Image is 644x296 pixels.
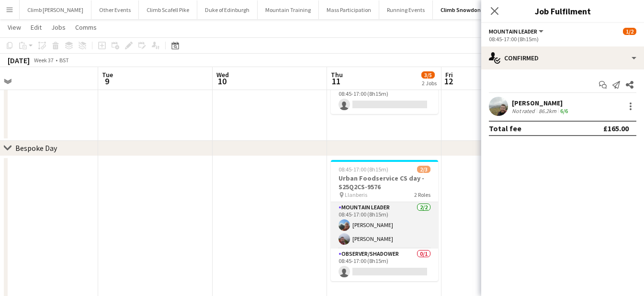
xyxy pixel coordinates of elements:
[71,21,101,34] a: Comms
[331,81,438,114] app-card-role: Observer/Shadower0/108:45-17:00 (8h15m)
[51,23,66,32] span: Jobs
[421,71,435,79] span: 3/5
[433,0,489,19] button: Climb Snowdon
[331,249,438,281] app-card-role: Observer/Shadower0/108:45-17:00 (8h15m)
[216,70,229,79] span: Wed
[512,107,537,114] div: Not rated
[489,28,537,35] span: Mountain Leader
[481,5,644,17] h3: Job Fulfilment
[15,143,57,153] div: Bespoke Day
[379,0,433,19] button: Running Events
[339,166,388,173] span: 08:45-17:00 (8h15m)
[215,76,229,87] span: 10
[481,46,644,69] div: Confirmed
[8,56,30,65] div: [DATE]
[329,76,343,87] span: 11
[489,35,636,43] div: 08:45-17:00 (8h15m)
[102,70,113,79] span: Tue
[445,70,453,79] span: Fri
[4,21,25,34] a: View
[20,0,91,19] button: Climb [PERSON_NAME]
[31,23,42,32] span: Edit
[331,174,438,191] h3: Urban Foodservice CS day - S25Q2CS-9576
[91,0,139,19] button: Other Events
[32,57,56,64] span: Week 37
[331,160,438,281] app-job-card: 08:45-17:00 (8h15m)2/3Urban Foodservice CS day - S25Q2CS-9576 Llanberis2 RolesMountain Leader2/20...
[8,23,21,32] span: View
[417,166,430,173] span: 2/3
[560,107,568,114] app-skills-label: 6/6
[489,28,545,35] button: Mountain Leader
[489,124,521,133] div: Total fee
[197,0,258,19] button: Duke of Edinburgh
[27,21,45,34] a: Edit
[331,70,343,79] span: Thu
[331,202,438,249] app-card-role: Mountain Leader2/208:45-17:00 (8h15m)[PERSON_NAME][PERSON_NAME]
[537,107,558,114] div: 86.2km
[59,57,69,64] div: BST
[623,28,636,35] span: 1/2
[512,99,570,107] div: [PERSON_NAME]
[444,76,453,87] span: 12
[139,0,197,19] button: Climb Scafell Pike
[75,23,97,32] span: Comms
[47,21,69,34] a: Jobs
[422,80,437,87] div: 2 Jobs
[603,124,629,133] div: £165.00
[414,191,430,198] span: 2 Roles
[101,76,113,87] span: 9
[345,191,367,198] span: Llanberis
[319,0,379,19] button: Mass Participation
[258,0,319,19] button: Mountain Training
